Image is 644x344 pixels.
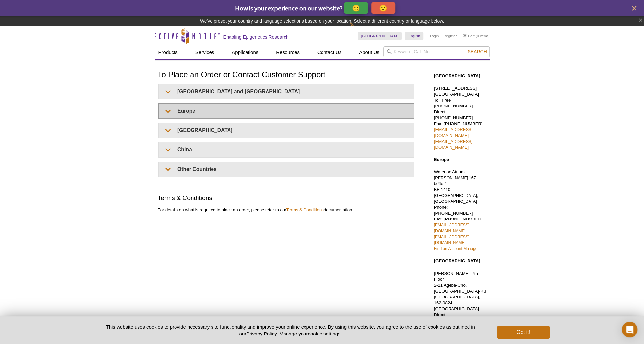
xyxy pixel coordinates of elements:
[434,139,473,150] a: [EMAIL_ADDRESS][DOMAIN_NAME]
[468,49,487,54] span: Search
[352,4,360,12] p: 🙂
[159,162,414,177] summary: Other Countries
[463,34,475,38] a: Cart
[158,207,414,213] p: For details on what is required to place an order, please refer to our documentation.
[355,46,383,59] a: About Us
[434,86,487,150] p: [STREET_ADDRESS] [GEOGRAPHIC_DATA] Toll Free: [PHONE_NUMBER] Direct: [PHONE_NUMBER] Fax: [PHONE_N...
[158,70,414,80] h1: To Place an Order or Contact Customer Support
[434,73,480,78] strong: [GEOGRAPHIC_DATA]
[434,258,480,263] strong: [GEOGRAPHIC_DATA]
[463,34,466,37] img: Your Cart
[434,235,469,245] a: [EMAIL_ADDRESS][DOMAIN_NAME]
[443,34,457,38] a: Register
[159,84,414,99] summary: [GEOGRAPHIC_DATA] and [GEOGRAPHIC_DATA]
[430,34,439,38] a: Login
[192,46,218,59] a: Services
[158,193,414,202] h2: Terms & Conditions
[441,32,442,40] li: |
[95,323,487,337] p: This website uses cookies to provide necessary site functionality and improve your online experie...
[159,142,414,157] summary: China
[466,49,488,55] button: Search
[383,46,490,57] input: Keyword, Cat. No.
[405,32,423,40] a: English
[308,331,340,336] button: cookie settings
[272,46,304,59] a: Resources
[622,322,637,337] div: Open Intercom Messenger
[155,46,182,59] a: Products
[434,223,469,233] a: [EMAIL_ADDRESS][DOMAIN_NAME]
[286,207,323,212] a: Terms & Conditions
[434,176,480,204] span: [PERSON_NAME] 167 – boîte 4 BE-1410 [GEOGRAPHIC_DATA], [GEOGRAPHIC_DATA]
[434,127,473,138] a: [EMAIL_ADDRESS][DOMAIN_NAME]
[379,4,387,12] p: 🙁
[223,34,289,40] h2: Enabling Epigenetics Research
[246,331,276,336] a: Privacy Policy
[434,157,449,162] strong: Europe
[434,271,487,341] p: [PERSON_NAME], 7th Floor 2-21 Ageba-Cho, [GEOGRAPHIC_DATA]-Ku [GEOGRAPHIC_DATA], 162-0824, [GEOGR...
[235,4,343,12] span: How is your experience on our website?
[159,123,414,138] summary: [GEOGRAPHIC_DATA]
[497,326,549,339] button: Got it!
[313,46,345,59] a: Contact Us
[463,32,490,40] li: (0 items)
[434,169,487,252] p: Waterloo Atrium Phone: [PHONE_NUMBER] Fax: [PHONE_NUMBER]
[630,4,638,12] button: close
[358,32,402,40] a: [GEOGRAPHIC_DATA]
[159,104,414,118] summary: Europe
[228,46,262,59] a: Applications
[350,21,367,37] img: Change Here
[638,16,642,24] button: ×
[434,246,479,251] a: Find an Account Manager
